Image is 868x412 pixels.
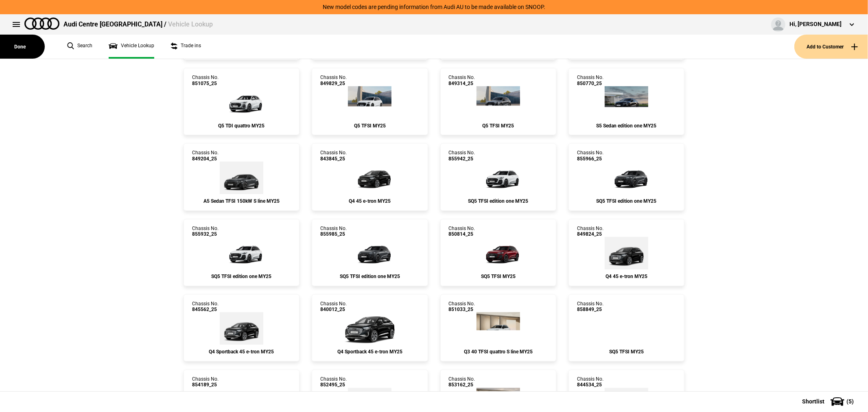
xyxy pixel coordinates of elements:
div: Audi Centre [GEOGRAPHIC_DATA] / [63,20,213,29]
div: Chassis No. [449,75,475,86]
div: SQ5 TFSI MY25 [449,274,548,279]
div: Chassis No. [192,376,219,388]
div: Chassis No. [320,226,347,237]
span: 851033_25 [449,307,475,312]
div: Q3 40 TFSI quattro S line MY25 [449,349,548,355]
div: SQ5 TFSI MY25 [577,349,676,355]
span: 858849_25 [577,307,603,312]
span: 850770_25 [577,81,603,86]
span: 855966_25 [577,156,603,162]
span: 845562_25 [192,307,219,312]
div: Q5 TDI quattro MY25 [192,123,291,129]
div: SQ5 TFSI edition one MY25 [192,274,291,279]
img: Audi_GUBS5Y_25S_GX_S5S5_PAH_2MB_WA2_6FJ_PQ7_53A_PYH_PWO_(Nadin:_2MB_53A_6FJ_C56_PAH_PQ7_PWO_PYH_W... [474,237,523,270]
span: 855942_25 [449,156,475,162]
img: Audi_GUBS5Y_25LE_GX_2Y2Y_PAH_6FJ_53D_(Nadin:_53D_6FJ_C57_PAH)_ext.png [474,162,523,194]
img: Audi_GUBAUY_25_FW_2Y2Y__(Nadin:_C56)_ext.png [217,86,266,119]
span: 840012_25 [320,307,347,312]
span: 851075_25 [192,81,219,86]
div: Chassis No. [449,226,475,237]
div: Q4 Sportback 45 e-tron MY25 [192,349,291,355]
div: Chassis No. [320,301,347,313]
span: 855985_25 [320,231,347,237]
span: 855932_25 [192,231,219,237]
div: Q4 45 e-tron MY25 [577,274,676,279]
span: 844534_25 [577,382,603,388]
img: Audi_GUBS5Y_25LE_GX_6Y6Y_PAH_6FJ_53D_(Nadin:_53D_6FJ_C57_PAH)_ext.png [602,162,651,194]
img: Audi_F4BA53_25_AO_0E0E_WA2_WA7_55K_PY5_PYY_QQ9_(Nadin:_55K_C18_PY5_PYY_QQ9_S7E_WA2_WA7)_ext.png [605,237,648,270]
div: Hi, [PERSON_NAME] [789,20,842,28]
div: Chassis No. [577,150,603,162]
div: Chassis No. [449,301,475,313]
span: Shortlist [802,399,824,404]
a: Search [67,35,92,59]
div: Q5 TFSI MY25 [320,123,419,129]
div: Chassis No. [449,376,475,388]
img: Audi_FU2AZG_25_FW_6Y6Y_WA9_PAH_9VS_WA7_PYH_3FP_U43_(Nadin:_3FP_9VS_C85_PAH_PYH_SN8_U43_WA7_WA9)_e... [220,162,263,194]
span: 843845_25 [320,156,347,162]
img: audi.png [24,18,59,30]
span: Vehicle Lookup [168,20,213,28]
div: Chassis No. [192,150,219,162]
img: Audi_GUBS5Y_25LE_GX_6Y6Y_PAH_6FJ_53D_(Nadin:_53D_6FJ_C57_PAH)_ext.png [345,237,394,270]
span: 849829_25 [320,81,347,86]
img: Audi_GUBAZG_25_FW_6Y6Y_3FU_PAH_WA7_6FJ_F80_H65_(Nadin:_3FU_6FJ_C56_F80_H65_PAH_S9S_WA7)_ext.png [477,86,520,119]
img: Audi_GUBS5Y_25S_GX_0E0E_PAH_2MB_5MK_WA2_6FJ_PQ7_PYH_PWO_53D_(Nadin:_2MB_53D_5MK_6FJ_C59_PAH_PQ7_P... [623,338,630,345]
div: Chassis No. [320,75,347,86]
div: Chassis No. [192,226,219,237]
div: Chassis No. [577,226,603,237]
div: Chassis No. [449,150,475,162]
div: Chassis No. [192,75,219,86]
img: Audi_F3BC6Y_25_EI_2Y2Y_WN9_PXC_6FJ_7HC_3S2_52Z_(Nadin:_3S2_52Z_6FJ_7HC_C62_PXC_WN9)_ext.png [477,312,520,345]
span: 852495_25 [320,382,347,388]
img: Audi_F4NA53_25_AO_0E0E_MP_(Nadin:_C15_S7E_S9S_YEA)_ext.png [341,312,399,345]
div: Chassis No. [192,301,219,313]
div: SQ5 TFSI edition one MY25 [449,198,548,204]
div: A5 Sedan TFSI 150kW S line MY25 [192,198,291,204]
div: Chassis No. [320,150,347,162]
span: 849824_25 [577,231,603,237]
div: Q5 TFSI MY25 [449,123,548,129]
span: ( 5 ) [846,399,854,404]
button: Shortlist(5) [790,391,868,412]
div: S5 Sedan edition one MY25 [577,123,676,129]
span: 853162_25 [449,382,475,388]
button: Add to Customer [794,35,868,59]
div: Q4 Sportback 45 e-tron MY25 [320,349,419,355]
img: Audi_GUBS5Y_25LE_GX_2Y2Y_PAH_6FJ_53D_(Nadin:_53D_6FJ_C57_PAH)_ext.png [217,237,266,270]
div: Chassis No. [577,301,603,313]
div: Chassis No. [320,376,347,388]
div: SQ5 TFSI edition one MY25 [577,198,676,204]
div: SQ5 TFSI edition one MY25 [320,274,419,279]
img: Audi_GUBAZG_25_FW_2Y2Y_PAH_WA7_6FJ_F80_H65_(Nadin:_6FJ_C56_F80_H65_PAH_S9S_WA7)_ext.png [348,86,391,119]
span: 854189_25 [192,382,219,388]
img: Audi_F4NA53_25_EI_0E0E_WA7_PWK_PY5_PYY_2FS_(Nadin:_2FS_C18_PWK_PY5_PYY_S7E_WA7)_ext.png [220,312,263,345]
div: Chassis No. [577,75,603,86]
div: Chassis No. [577,376,603,388]
span: 849314_25 [449,81,475,86]
span: 849204_25 [192,156,219,162]
a: Trade ins [171,35,201,59]
div: Q4 45 e-tron MY25 [320,198,419,204]
span: 850814_25 [449,231,475,237]
img: Audi_FU2S5Y_25LE_GX_0E0E_PAH_QL5_3FP_(Nadin:_3FP_C85_PAH_QL5_SN8)_ext.png [605,86,648,119]
img: Audi_F4BA53_25_EI_0E0E_4ZD_WA7_WA2_3S2_PWK_PY5_PYY_QQ9_55K_2FS_(Nadin:_2FS_3S2_4ZD_55K_C15_PWK_PY... [345,162,394,194]
a: Vehicle Lookup [109,35,154,59]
